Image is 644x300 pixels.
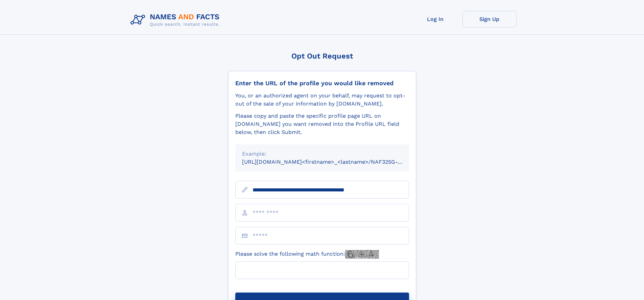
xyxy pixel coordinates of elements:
div: Opt Out Request [228,52,416,60]
div: Please copy and paste the specific profile page URL on [DOMAIN_NAME] you want removed into the Pr... [235,112,409,136]
a: Log In [408,11,462,27]
div: You, or an authorized agent on your behalf, may request to opt-out of the sale of your informatio... [235,92,409,108]
label: Please solve the following math function: [235,250,379,259]
div: Enter the URL of the profile you would like removed [235,79,409,87]
div: Example: [242,150,402,158]
a: Sign Up [462,11,517,27]
small: [URL][DOMAIN_NAME]<firstname>_<lastname>/NAF325G-xxxxxxxx [242,159,422,165]
img: Logo Names and Facts [128,11,225,29]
